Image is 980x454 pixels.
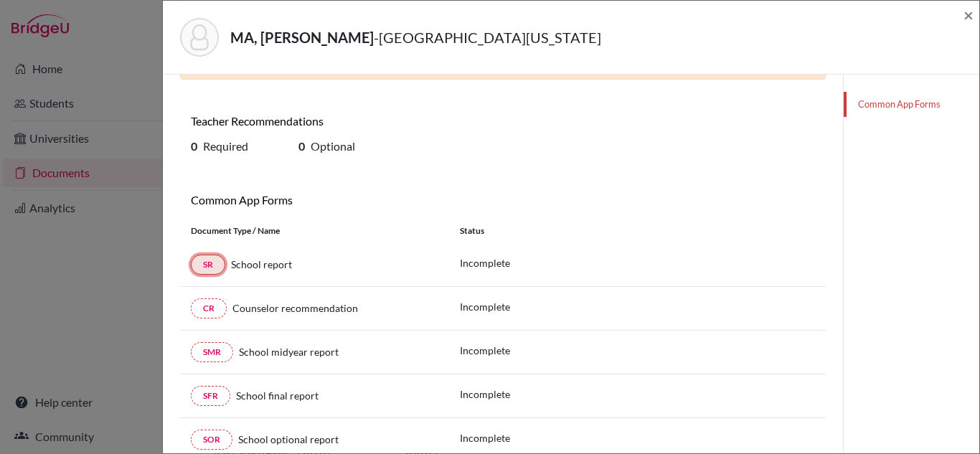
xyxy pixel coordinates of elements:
[844,92,979,117] a: Common App Forms
[239,346,339,358] span: School midyear report
[191,298,227,318] a: CR
[298,139,305,153] b: 0
[191,430,232,450] a: SOR
[460,343,510,358] p: Incomplete
[374,29,601,46] span: - [GEOGRAPHIC_DATA][US_STATE]
[963,6,974,24] button: Close
[231,258,292,270] span: School report
[191,386,230,406] a: SFR
[963,4,974,25] span: ×
[460,299,510,314] p: Incomplete
[191,342,233,362] a: SMR
[191,139,197,153] b: 0
[203,139,248,153] span: Required
[180,224,449,237] div: Document Type / Name
[311,139,355,153] span: Optional
[460,255,510,270] p: Incomplete
[460,387,510,402] p: Incomplete
[191,193,492,207] h6: Common App Forms
[230,29,374,46] strong: MA, [PERSON_NAME]
[191,255,225,275] a: SR
[191,114,492,128] h6: Teacher Recommendations
[460,430,510,445] p: Incomplete
[449,224,826,237] div: Status
[232,302,358,314] span: Counselor recommendation
[238,433,339,445] span: School optional report
[236,389,319,402] span: School final report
